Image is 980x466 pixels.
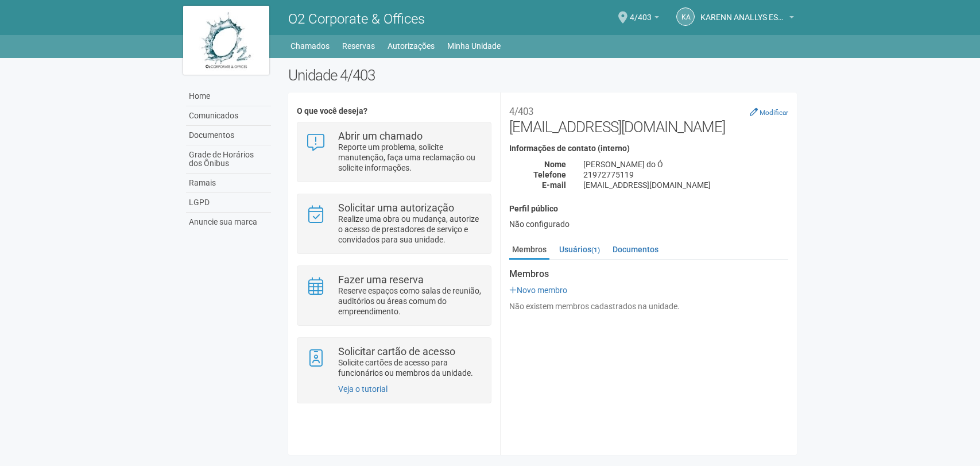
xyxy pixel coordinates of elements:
a: Home [186,87,271,106]
strong: Membros [509,269,788,279]
a: Abrir um chamado Reporte um problema, solicite manutenção, faça uma reclamação ou solicite inform... [306,131,482,173]
h2: [EMAIL_ADDRESS][DOMAIN_NAME] [509,101,788,136]
div: Não configurado [509,219,788,229]
div: [EMAIL_ADDRESS][DOMAIN_NAME] [575,180,797,190]
a: Documentos [610,241,661,258]
a: Grade de Horários dos Ônibus [186,145,271,174]
a: KARENN ANALLYS ESTELLA [700,14,794,24]
strong: Fazer uma reserva [338,274,424,286]
p: Reporte um problema, solicite manutenção, faça uma reclamação ou solicite informações. [338,142,482,173]
h4: Informações de contato (interno) [509,144,788,153]
p: Reserve espaços como salas de reunião, auditórios ou áreas comum do empreendimento. [338,286,482,317]
span: O2 Corporate & Offices [288,11,425,27]
p: Realize uma obra ou mudança, autorize o acesso de prestadores de serviço e convidados para sua un... [338,214,482,245]
a: Fazer uma reserva Reserve espaços como salas de reunião, auditórios ou áreas comum do empreendime... [306,275,482,317]
h2: Unidade 4/403 [288,67,797,84]
img: logo.jpg [183,6,269,75]
a: Veja o tutorial [338,384,388,394]
a: Ramais [186,174,271,193]
div: Não existem membros cadastrados na unidade. [509,301,788,311]
a: Minha Unidade [447,38,501,54]
a: LGPD [186,193,271,213]
a: Novo membro [509,286,567,295]
a: Chamados [290,38,330,54]
a: Reservas [342,38,375,54]
h4: Perfil público [509,205,788,213]
a: Usuários(1) [556,241,603,258]
a: Documentos [186,126,271,145]
a: KA [676,7,695,26]
a: Membros [509,241,549,260]
div: 21972775119 [575,170,797,180]
strong: E-mail [542,180,566,190]
small: 4/403 [509,106,533,117]
a: Modificar [750,107,788,117]
small: Modificar [760,109,788,117]
a: Solicitar uma autorização Realize uma obra ou mudança, autorize o acesso de prestadores de serviç... [306,203,482,245]
span: 4/403 [630,2,652,22]
strong: Solicitar uma autorização [338,202,454,214]
a: Autorizações [388,38,435,54]
strong: Abrir um chamado [338,130,423,142]
a: Comunicados [186,106,271,126]
strong: Telefone [533,170,566,179]
strong: Nome [544,160,566,169]
h4: O que você deseja? [297,107,491,115]
small: (1) [591,246,600,254]
a: Anuncie sua marca [186,213,271,232]
a: Solicitar cartão de acesso Solicite cartões de acesso para funcionários ou membros da unidade. [306,346,482,378]
span: KARENN ANALLYS ESTELLA [700,2,787,22]
p: Solicite cartões de acesso para funcionários ou membros da unidade. [338,357,482,378]
strong: Solicitar cartão de acesso [338,345,455,357]
a: 4/403 [630,14,659,24]
div: [PERSON_NAME] do Ó [575,159,797,170]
